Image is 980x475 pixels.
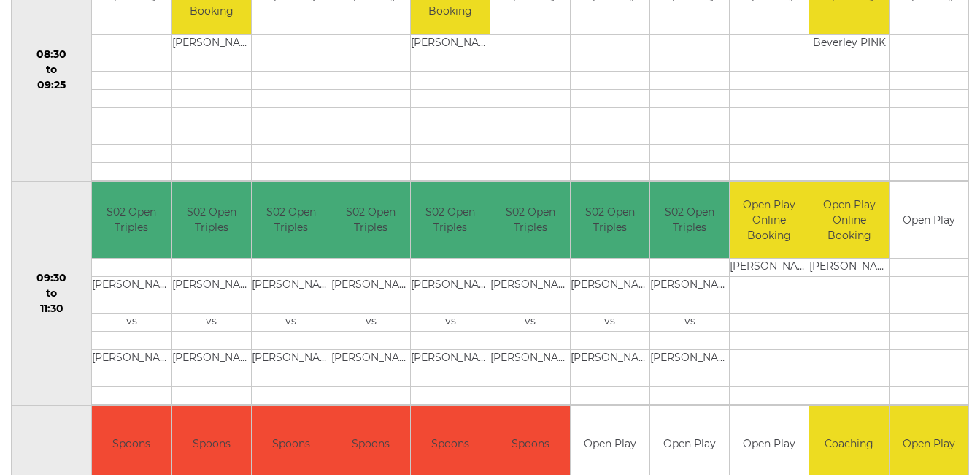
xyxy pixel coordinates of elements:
td: Open Play Online Booking [809,182,888,259]
td: vs [172,313,251,332]
td: S02 Open Triples [92,182,171,259]
td: [PERSON_NAME] [172,34,251,53]
td: [PERSON_NAME] [650,350,729,368]
td: [PERSON_NAME] [92,277,171,295]
td: [PERSON_NAME] [172,350,251,368]
td: S02 Open Triples [650,182,729,259]
td: [PERSON_NAME] [331,277,410,295]
td: vs [571,313,649,332]
td: [PERSON_NAME] [411,350,490,368]
td: S02 Open Triples [172,182,251,259]
td: [PERSON_NAME] [571,277,649,295]
td: vs [411,313,490,332]
td: S02 Open Triples [252,182,331,259]
td: [PERSON_NAME] [172,277,251,295]
td: [PERSON_NAME] [490,350,569,368]
td: S02 Open Triples [490,182,569,259]
td: 09:30 to 11:30 [12,181,92,406]
td: vs [252,313,331,332]
td: [PERSON_NAME] [252,350,331,368]
td: [PERSON_NAME] [331,350,410,368]
td: Open Play [890,182,968,259]
td: [PERSON_NAME] [252,277,331,295]
td: [PERSON_NAME] [92,350,171,368]
td: vs [92,313,171,332]
td: S02 Open Triples [571,182,649,259]
td: [PERSON_NAME] [730,259,809,277]
td: [PERSON_NAME] [490,277,569,295]
td: [PERSON_NAME] [411,277,490,295]
td: [PERSON_NAME] [809,259,888,277]
td: [PERSON_NAME] [411,34,490,53]
td: vs [331,313,410,332]
td: vs [650,313,729,332]
td: Beverley PINK [809,34,888,53]
td: S02 Open Triples [331,182,410,259]
td: [PERSON_NAME] [650,277,729,295]
td: S02 Open Triples [411,182,490,259]
td: [PERSON_NAME] [571,350,649,368]
td: Open Play Online Booking [730,182,809,259]
td: vs [490,313,569,332]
